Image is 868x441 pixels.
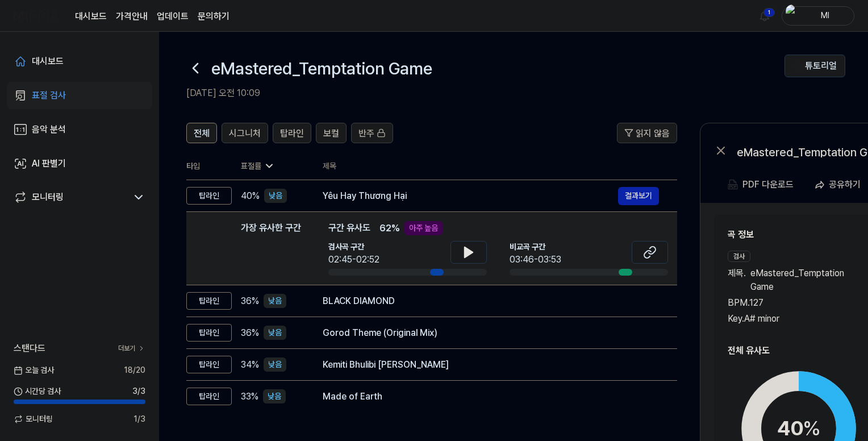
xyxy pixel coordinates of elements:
[186,86,784,100] h2: [DATE] 오전 10:09
[758,9,771,23] img: 알림
[358,127,374,140] span: 반주
[725,173,796,196] button: PDF 다운로드
[186,356,232,373] div: 탑라인
[351,123,393,143] button: 반주
[32,55,64,68] div: 대시보드
[617,123,677,143] button: 읽지 않음
[118,343,145,353] a: 더보기
[280,127,304,140] span: 탑라인
[7,116,152,143] a: 음악 분석
[328,241,379,253] span: 검사곡 구간
[14,385,61,397] span: 시간당 검사
[786,5,799,27] img: profile
[323,294,659,308] div: BLACK DIAMOND
[7,150,152,177] a: AI 판별기
[328,253,379,267] div: 02:45-02:52
[323,127,339,140] span: 보컬
[211,56,432,81] h1: eMastered_Temptation Game
[186,152,232,180] th: 타입
[763,8,775,17] div: 1
[222,123,268,143] button: 시그니처
[14,342,45,355] span: 스탠다드
[510,241,561,253] span: 비교곡 구간
[264,326,286,340] div: 낮음
[241,390,258,403] span: 33 %
[264,189,287,203] div: 낮음
[756,7,774,25] button: 알림1
[32,89,66,102] div: 표절 검사
[263,389,286,403] div: 낮음
[241,326,259,340] span: 36 %
[794,61,803,70] img: Help
[323,152,677,180] th: 제목
[323,390,659,403] div: Made of Earth
[133,413,145,425] span: 1 / 3
[728,251,750,262] div: 검사
[618,187,659,205] button: 결과보기
[264,294,286,308] div: 낮음
[241,358,259,372] span: 34 %
[157,10,189,23] a: 업데이트
[186,324,232,342] div: 탑라인
[782,6,854,26] button: profileMl
[328,221,370,235] span: 구간 유사도
[14,413,53,425] span: 모니터링
[116,10,148,23] button: 가격안내
[132,385,145,397] span: 3 / 3
[7,48,152,75] a: 대시보드
[229,127,261,140] span: 시그니처
[379,222,400,235] span: 62 %
[323,189,618,203] div: Yêu Hay Thương Hại
[32,190,64,204] div: 모니터링
[803,416,821,440] span: %
[742,177,794,192] div: PDF 다운로드
[323,358,659,372] div: Kemiti Bhulibi [PERSON_NAME]
[186,187,232,205] div: 탑라인
[316,123,347,143] button: 보컬
[75,10,107,23] a: 대시보드
[186,123,217,143] button: 전체
[241,294,259,308] span: 36 %
[7,82,152,109] a: 표절 검사
[14,190,127,204] a: 모니터링
[32,157,66,170] div: AI 판별기
[32,123,66,136] div: 음악 분석
[510,253,561,267] div: 03:46-03:53
[829,177,861,192] div: 공유하기
[198,10,229,23] a: 문의하기
[273,123,311,143] button: 탑라인
[124,364,145,376] span: 18 / 20
[241,221,301,276] div: 가장 유사한 구간
[264,357,286,372] div: 낮음
[636,127,670,140] span: 읽지 않음
[186,292,232,310] div: 탑라인
[323,326,659,340] div: Gorod Theme (Original Mix)
[241,189,260,203] span: 40 %
[728,180,738,190] img: PDF Download
[194,127,210,140] span: 전체
[241,160,304,172] div: 표절률
[784,55,845,77] button: 튜토리얼
[728,267,746,294] span: 제목 .
[14,364,54,376] span: 오늘 검사
[803,9,847,22] div: Ml
[404,221,443,235] div: 아주 높음
[186,388,232,405] div: 탑라인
